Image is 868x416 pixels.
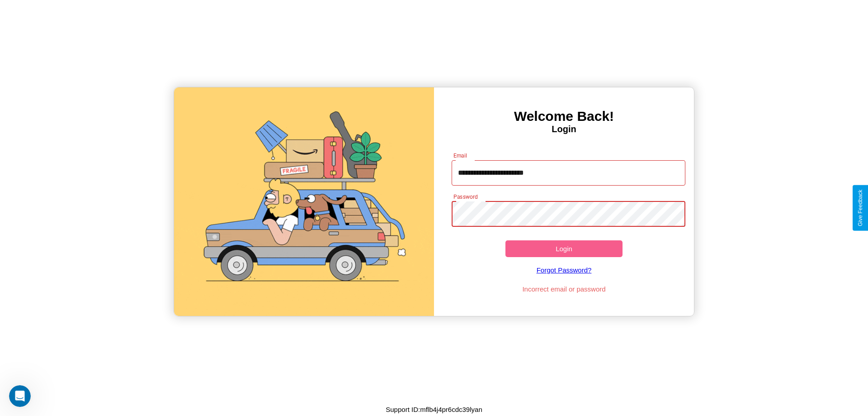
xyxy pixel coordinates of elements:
iframe: Intercom live chat [9,385,31,407]
label: Password [453,193,477,201]
h3: Welcome Back! [434,109,694,124]
h4: Login [434,124,694,134]
p: Incorrect email or password [447,283,681,295]
div: Give Feedback [857,190,863,226]
button: Login [505,240,623,257]
p: Support ID: mflb4j4pr6cdc39lyan [386,403,482,416]
img: gif [174,87,434,316]
a: Forgot Password? [447,257,681,283]
label: Email [453,152,467,159]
